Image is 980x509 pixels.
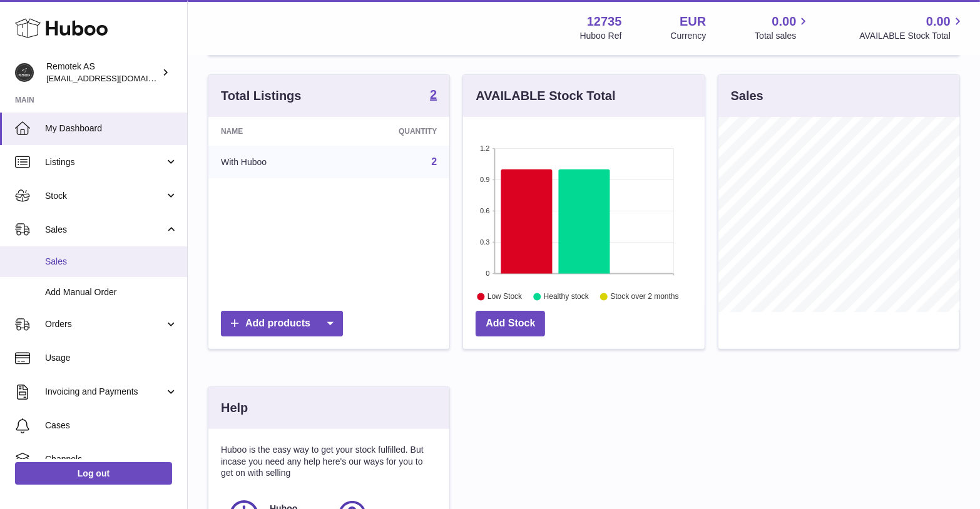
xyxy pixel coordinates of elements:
text: 1.2 [481,144,490,152]
span: Stock [45,190,165,202]
span: Channels [45,453,178,465]
div: Huboo Ref [580,30,622,42]
span: My Dashboard [45,123,178,134]
a: 0.00 AVAILABLE Stock Total [859,13,965,42]
th: Name [208,117,335,146]
h3: Total Listings [221,88,302,104]
span: Orders [45,318,165,330]
text: Healthy stock [544,292,590,301]
strong: 2 [430,88,437,101]
a: Log out [15,462,172,485]
div: Remotek AS [46,61,159,84]
text: 0.9 [481,176,490,183]
span: 0.00 [772,13,797,30]
strong: 12735 [587,13,622,30]
a: Add Stock [476,311,545,336]
text: Stock over 2 months [611,292,679,301]
span: Invoicing and Payments [45,386,165,398]
div: Currency [671,30,707,42]
p: Huboo is the easy way to get your stock fulfilled. But incase you need any help here's our ways f... [221,444,437,480]
h3: Help [221,400,248,416]
td: With Huboo [208,146,335,178]
text: 0.6 [481,207,490,214]
span: Sales [45,256,178,268]
span: Cases [45,420,178,431]
span: Usage [45,352,178,364]
a: 2 [431,156,437,167]
a: 2 [430,88,437,103]
th: Quantity [335,117,449,146]
text: 0 [486,270,490,277]
text: Low Stock [487,292,523,301]
span: Sales [45,224,165,236]
h3: AVAILABLE Stock Total [476,88,615,104]
span: Total sales [755,30,810,42]
strong: EUR [680,13,706,30]
a: 0.00 Total sales [755,13,810,42]
span: AVAILABLE Stock Total [859,30,965,42]
h3: Sales [731,88,763,104]
span: Listings [45,156,165,168]
a: Add products [221,311,343,336]
text: 0.3 [481,238,490,246]
span: [EMAIL_ADDRESS][DOMAIN_NAME] [46,73,184,83]
img: dag@remotek.no [15,63,34,82]
span: Add Manual Order [45,286,178,298]
span: 0.00 [926,13,951,30]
